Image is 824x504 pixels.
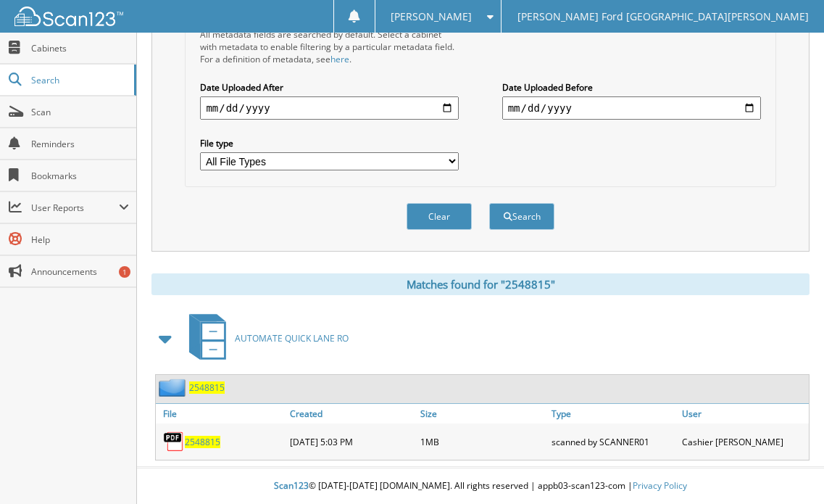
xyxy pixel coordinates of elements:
span: [PERSON_NAME] Ford [GEOGRAPHIC_DATA][PERSON_NAME] [517,12,809,21]
a: 2548815 [185,436,220,448]
a: here [330,53,349,65]
a: AUTOMATE QUICK LANE RO [180,310,349,367]
img: PDF.png [163,431,185,453]
span: User Reports [31,202,119,214]
div: © [DATE]-[DATE] [DOMAIN_NAME]. All rights reserved | appb03-scan123-com | [137,468,824,504]
img: scan123-logo-white.svg [14,7,123,26]
input: end [502,96,761,120]
button: Search [489,203,554,230]
span: Search [31,74,127,86]
div: 1 [119,266,130,278]
a: File [156,404,286,424]
div: All metadata fields are searched by default. Select a cabinet with metadata to enable filtering b... [200,28,459,65]
a: Type [548,404,678,424]
span: AUTOMATE QUICK LANE RO [235,332,349,344]
span: Scan123 [274,479,309,492]
span: Announcements [31,265,129,278]
a: Created [286,404,417,424]
label: Date Uploaded After [200,81,459,94]
img: folder2.png [159,379,189,397]
span: Cabinets [31,42,129,54]
a: Privacy Policy [633,479,687,492]
label: File type [200,137,459,149]
span: Scan [31,106,129,118]
a: User [678,404,809,424]
input: start [200,96,459,120]
span: Bookmarks [31,170,129,182]
span: Reminders [31,138,129,150]
div: scanned by SCANNER01 [548,427,678,456]
div: Matches found for "2548815" [151,273,810,295]
div: Cashier [PERSON_NAME] [678,427,809,456]
label: Date Uploaded Before [502,81,761,94]
span: [PERSON_NAME] [391,12,472,21]
a: 2548815 [189,381,225,394]
span: Help [31,234,129,246]
div: [DATE] 5:03 PM [286,427,417,456]
a: Size [417,404,547,424]
button: Clear [407,203,472,230]
div: 1MB [417,427,547,456]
